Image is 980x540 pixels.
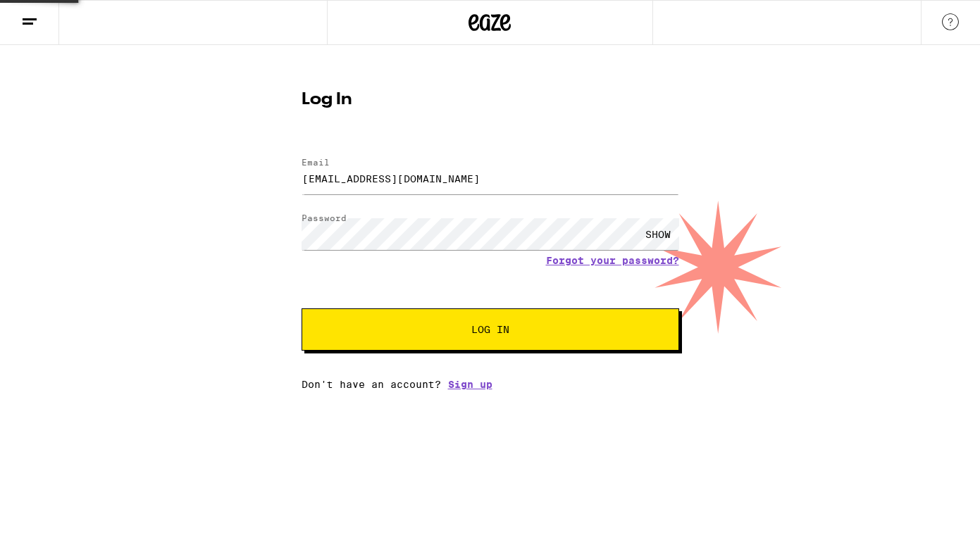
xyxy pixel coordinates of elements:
[302,92,679,108] h1: Log In
[302,163,679,194] input: Email
[302,158,330,167] label: Email
[302,308,679,351] button: Log In
[302,379,679,390] div: Don't have an account?
[8,10,101,21] span: Hi. Need any help?
[302,213,347,222] label: Password
[637,218,679,250] div: SHOW
[448,379,492,390] a: Sign up
[471,325,509,334] span: Log In
[546,255,679,266] a: Forgot your password?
